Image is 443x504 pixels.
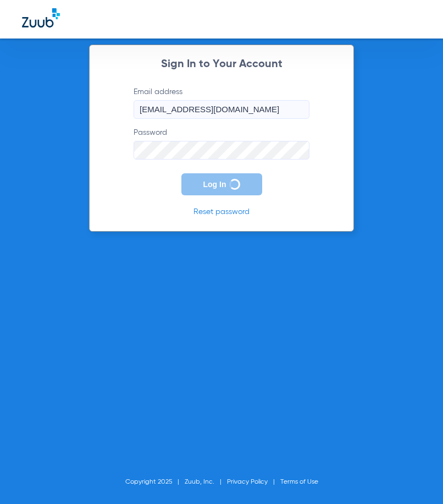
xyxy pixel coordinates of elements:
[134,86,309,119] label: Email address
[193,208,250,216] a: Reset password
[185,476,227,487] li: Zuub, Inc.
[22,8,60,28] img: Zuub Logo
[134,141,309,160] input: Password
[125,476,185,487] li: Copyright 2025
[181,173,262,195] button: Log In
[388,451,443,504] iframe: Chat Widget
[117,59,326,70] h2: Sign In to Your Account
[134,127,309,160] label: Password
[227,479,268,485] a: Privacy Policy
[280,479,318,485] a: Terms of Use
[134,100,309,119] input: Email address
[203,180,226,189] span: Log In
